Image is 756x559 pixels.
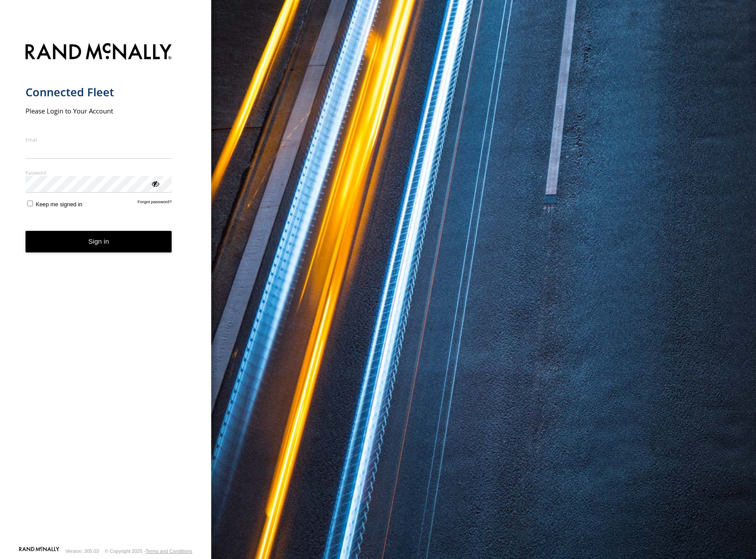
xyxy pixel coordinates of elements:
[26,41,172,64] img: Rand McNally
[26,169,172,176] label: Password
[146,548,192,554] a: Terms and Conditions
[27,201,33,206] input: Keep me signed in
[26,106,172,115] h2: Please Login to Your Account
[36,201,82,208] span: Keep me signed in
[66,548,99,554] div: Version: 305.03
[26,136,172,143] label: Email
[26,38,186,546] form: main
[150,179,159,188] div: ViewPassword
[26,85,172,99] h1: Connected Fleet
[105,548,192,554] div: © Copyright 2025 -
[19,547,59,555] a: Visit our Website
[138,199,172,208] a: Forgot password?
[26,231,172,252] button: Sign in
